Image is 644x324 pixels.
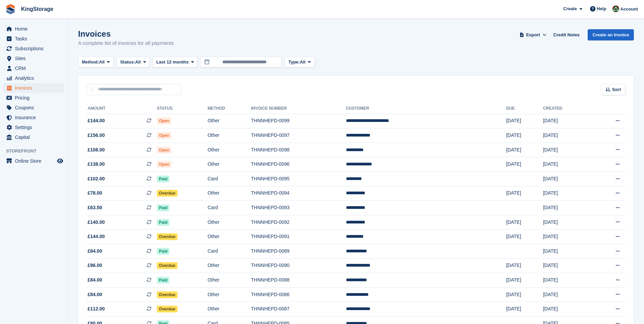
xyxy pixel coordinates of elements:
img: stora-icon-8386f47178a22dfd0bd8f6a31ec36ba5ce8667c1dd55bd0f319d3a0aa187defe.svg [5,4,16,14]
span: £84.00 [88,276,102,284]
a: Credit Notes [551,29,582,40]
span: Status: [120,59,135,66]
span: Analytics [15,73,56,83]
a: Preview store [56,157,64,165]
td: [DATE] [543,287,591,302]
span: Overdue [157,190,178,197]
th: Customer [346,103,506,114]
td: THNNHEPD-0086 [251,287,346,302]
td: THNNHEPD-0088 [251,273,346,288]
span: £84.00 [88,248,102,255]
th: Created [543,103,591,114]
span: Create [563,5,577,12]
td: [DATE] [506,143,543,157]
span: £102.00 [88,175,105,182]
td: THNNHEPD-0095 [251,172,346,186]
td: [DATE] [506,215,543,230]
td: [DATE] [506,287,543,302]
span: £84.00 [88,291,102,298]
span: Account [620,6,638,13]
td: [DATE] [506,157,543,172]
span: Open [157,147,171,154]
span: Home [15,24,56,34]
span: Capital [15,132,56,142]
td: Card [207,244,251,259]
a: menu [3,113,64,122]
td: THNNHEPD-0098 [251,143,346,157]
td: THNNHEPD-0087 [251,302,346,317]
td: Other [207,157,251,172]
p: A complete list of invoices for all payments [78,39,174,47]
th: Invoice Number [251,103,346,114]
span: Help [597,5,606,12]
span: £140.00 [88,219,105,226]
a: menu [3,34,64,43]
span: Export [526,32,540,38]
a: menu [3,156,64,166]
span: Invoices [15,83,56,93]
span: All [135,59,141,66]
td: THNNHEPD-0091 [251,230,346,244]
span: £144.00 [88,117,105,124]
td: [DATE] [543,215,591,230]
td: Other [207,143,251,157]
td: THNNHEPD-0097 [251,128,346,143]
span: £138.00 [88,161,105,168]
span: Type: [288,59,300,66]
td: THNNHEPD-0092 [251,215,346,230]
td: [DATE] [543,172,591,186]
span: Last 12 months [156,59,188,66]
button: Last 12 months [152,57,198,68]
span: Overdue [157,306,178,312]
td: Other [207,215,251,230]
h1: Invoices [78,29,174,38]
td: [DATE] [543,273,591,288]
a: menu [3,73,64,83]
button: Method: All [78,57,114,68]
td: Other [207,128,251,143]
a: menu [3,24,64,34]
span: Paid [157,204,169,211]
td: THNNHEPD-0094 [251,186,346,201]
td: [DATE] [543,143,591,157]
td: [DATE] [543,128,591,143]
span: Paid [157,248,169,255]
span: £144.00 [88,233,105,240]
a: menu [3,83,64,93]
span: Sites [15,54,56,63]
td: [DATE] [543,302,591,317]
td: [DATE] [506,186,543,201]
th: Amount [86,103,157,114]
span: £108.00 [88,146,105,154]
td: Other [207,287,251,302]
span: Open [157,118,171,124]
span: Overdue [157,262,178,269]
span: Open [157,161,171,168]
td: [DATE] [543,157,591,172]
td: [DATE] [506,114,543,128]
td: Card [207,172,251,186]
span: £112.00 [88,305,105,312]
td: [DATE] [506,128,543,143]
span: Subscriptions [15,44,56,53]
a: menu [3,54,64,63]
a: menu [3,64,64,73]
button: Export [518,29,548,40]
span: Settings [15,123,56,132]
td: Card [207,201,251,215]
button: Type: All [284,57,314,68]
th: Method [207,103,251,114]
td: THNNHEPD-0090 [251,258,346,273]
span: Tasks [15,34,56,43]
td: THNNHEPD-0089 [251,244,346,259]
th: Due [506,103,543,114]
a: menu [3,103,64,112]
span: Coupons [15,103,56,112]
span: Open [157,132,171,139]
span: Pricing [15,93,56,103]
a: menu [3,123,64,132]
a: KingStorage [18,3,56,15]
th: Status [157,103,207,114]
span: All [300,59,306,66]
td: [DATE] [506,273,543,288]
